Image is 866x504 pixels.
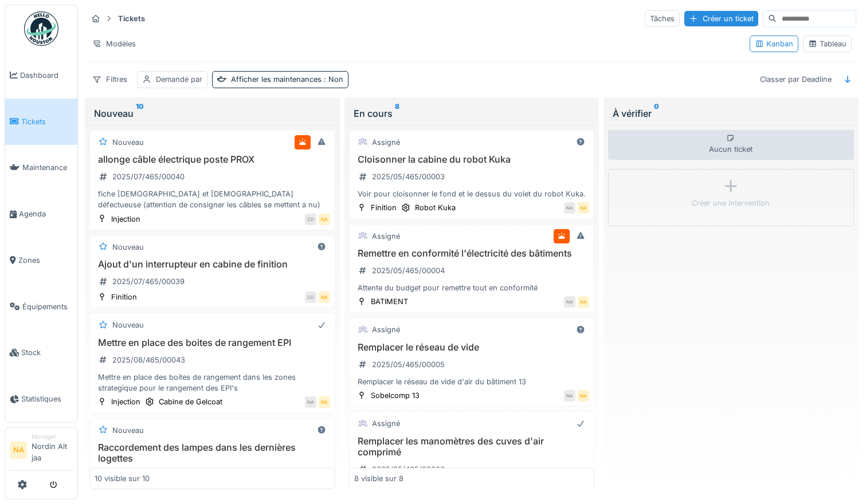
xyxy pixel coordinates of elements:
[111,396,140,407] div: Injection
[354,342,590,353] h3: Remplacer le réseau de vide
[372,137,400,148] div: Assigné
[372,418,400,429] div: Assigné
[654,107,659,120] sup: 0
[372,265,445,276] div: 2025/05/465/00004
[112,355,185,365] div: 2025/08/465/00043
[415,202,456,213] div: Robot Kuka
[319,214,330,225] div: NA
[755,71,837,88] div: Classer par Deadline
[21,393,73,404] span: Statistiques
[578,202,589,214] div: NA
[94,107,331,120] div: Nouveau
[564,296,575,308] div: NA
[112,425,144,436] div: Nouveau
[95,372,330,393] div: Mettre en place des boites de rangement dans les zones strategique pour le rangement des EPI's
[18,255,73,266] span: Zones
[305,214,316,225] div: CD
[95,259,330,270] h3: Ajout d'un interrupteur en cabine de finition
[95,473,150,484] div: 10 visible sur 10
[5,52,77,99] a: Dashboard
[564,390,575,401] div: NA
[19,208,73,219] span: Agenda
[354,436,590,458] h3: Remplacer les manomètres des cuves d'air comprimé
[5,145,77,191] a: Maintenance
[21,116,73,127] span: Tickets
[112,242,144,253] div: Nouveau
[371,390,420,401] div: Sobelcomp 13
[808,38,847,49] div: Tableau
[112,137,144,148] div: Nouveau
[371,202,397,213] div: Finition
[564,202,575,214] div: NA
[319,292,330,303] div: NA
[395,107,399,120] sup: 8
[32,432,73,441] div: Manager
[755,38,793,49] div: Kanban
[95,442,330,464] h3: Raccordement des lampes dans les dernières logettes
[111,214,140,225] div: Injection
[372,231,400,242] div: Assigné
[10,432,73,471] a: NA ManagerNordin Ait jaa
[354,154,590,165] h3: Cloisonner la cabine du robot Kuka
[231,74,343,85] div: Afficher les maintenances
[22,301,73,312] span: Équipements
[20,70,73,81] span: Dashboard
[87,36,141,52] div: Modèles
[372,464,445,475] div: 2025/05/465/00006
[5,330,77,376] a: Stock
[95,154,330,165] h3: allonge câble électrique poste PROX
[5,191,77,237] a: Agenda
[10,442,27,459] li: NA
[608,130,854,160] div: Aucun ticket
[111,292,137,302] div: Finition
[354,107,590,120] div: En cours
[32,432,73,468] li: Nordin Ait jaa
[371,296,408,307] div: BATIMENT
[578,296,589,308] div: NA
[5,237,77,283] a: Zones
[692,198,770,208] div: Créer une intervention
[24,11,58,46] img: Badge_color-CXgf-gQk.svg
[159,396,222,407] div: Cabine de Gelcoat
[113,13,150,24] strong: Tickets
[322,75,343,84] span: : Non
[305,292,316,303] div: CD
[305,396,316,408] div: NA
[684,11,758,26] div: Créer un ticket
[112,171,185,182] div: 2025/07/465/00040
[95,337,330,348] h3: Mettre en place des boites de rangement EPI
[372,359,445,370] div: 2025/05/465/00005
[5,283,77,330] a: Équipements
[136,107,144,120] sup: 10
[354,473,403,484] div: 8 visible sur 8
[354,376,590,387] div: Remplacer le réseau de vide d'air du bâtiment 13
[645,10,680,27] div: Tâches
[21,347,73,358] span: Stock
[87,71,132,88] div: Filtres
[156,74,202,85] div: Demandé par
[5,376,77,422] a: Statistiques
[22,162,73,173] span: Maintenance
[372,324,400,335] div: Assigné
[5,99,77,145] a: Tickets
[354,282,590,293] div: Attente du budget pour remettre tout en conformité
[112,320,144,330] div: Nouveau
[95,188,330,210] div: fiche [DEMOGRAPHIC_DATA] et [DEMOGRAPHIC_DATA] défectueuse (attention de consigner les câbles se ...
[354,248,590,259] h3: Remettre en conformité l'électricité des bâtiments
[319,396,330,408] div: NA
[613,107,849,120] div: À vérifier
[578,390,589,401] div: NA
[112,276,185,287] div: 2025/07/465/00039
[354,188,590,199] div: Voir pour cloisonner le fond et le dessus du volet du robot Kuka.
[372,171,445,182] div: 2025/05/465/00003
